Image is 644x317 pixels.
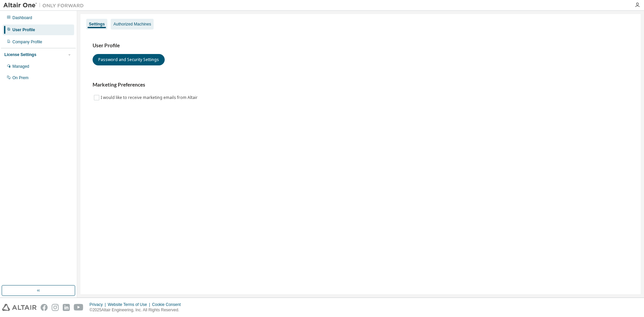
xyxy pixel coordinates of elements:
div: Cookie Consent [152,302,184,307]
p: © 2025 Altair Engineering, Inc. All Rights Reserved. [90,307,185,313]
button: Password and Security Settings [93,54,165,65]
div: Company Profile [12,39,42,45]
img: youtube.svg [74,304,84,311]
img: altair_logo.svg [2,304,37,311]
div: Settings [89,21,105,27]
h3: Marketing Preferences [93,82,629,88]
img: facebook.svg [41,304,48,311]
img: Altair One [3,2,87,9]
div: Privacy [90,302,108,307]
div: Authorized Machines [113,21,151,27]
div: On Prem [12,75,29,81]
div: User Profile [12,27,35,33]
div: Managed [12,64,29,69]
div: Website Terms of Use [108,302,152,307]
img: instagram.svg [52,304,59,311]
label: I would like to receive marketing emails from Altair [101,94,199,102]
div: License Settings [4,52,36,57]
img: linkedin.svg [63,304,70,311]
h3: User Profile [93,42,629,49]
div: Dashboard [12,15,32,20]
